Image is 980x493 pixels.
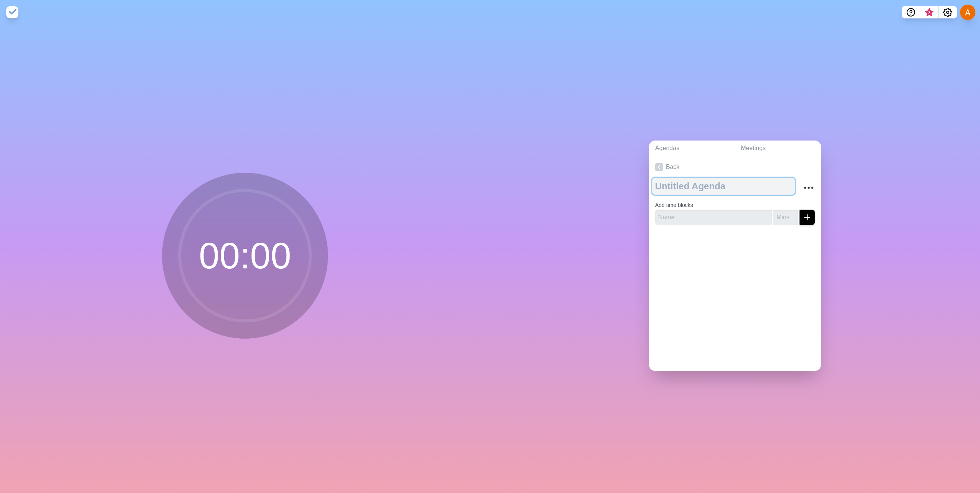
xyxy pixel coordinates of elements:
a: Meetings [735,141,821,156]
button: What’s new [920,6,939,18]
input: Mins [773,210,798,225]
input: Name [655,210,772,225]
button: More [801,180,816,195]
button: Settings [939,6,957,18]
img: timeblocks logo [6,6,18,18]
a: Back [649,156,821,178]
span: 3 [926,10,932,16]
label: Add time blocks [655,202,693,208]
button: Help [902,6,920,18]
a: Agendas [649,141,735,156]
